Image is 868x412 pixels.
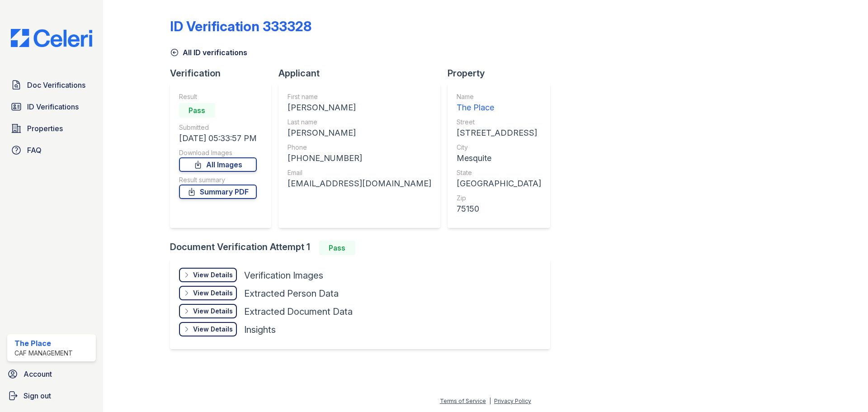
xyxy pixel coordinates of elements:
div: City [457,143,541,152]
div: | [489,398,491,404]
span: Doc Verifications [27,80,85,90]
div: Name [457,92,541,101]
div: Mesquite [457,152,541,165]
span: ID Verifications [27,101,79,112]
a: Terms of Service [440,398,486,404]
div: ID Verification 333328 [170,18,311,34]
div: Result [179,92,257,101]
a: Doc Verifications [7,76,96,94]
div: Extracted Person Data [244,287,339,300]
div: Insights [244,323,276,336]
div: [DATE] 05:33:57 PM [179,132,257,145]
span: Sign out [24,390,51,401]
a: Name The Place [457,92,541,114]
div: [PERSON_NAME] [288,127,431,139]
a: Sign out [4,387,99,405]
div: Result summary [179,175,257,185]
div: Street [457,118,541,127]
div: Zip [457,194,541,203]
a: All ID verifications [170,47,247,58]
div: Extracted Document Data [244,305,353,318]
div: Document Verification Attempt 1 [170,241,557,255]
div: First name [288,92,431,101]
div: Verification [170,67,278,80]
div: 75150 [457,203,541,215]
div: [PHONE_NUMBER] [288,152,431,165]
span: FAQ [27,145,42,156]
div: View Details [193,307,233,316]
div: [PERSON_NAME] [288,101,431,114]
a: ID Verifications [7,98,96,116]
span: Properties [27,123,63,134]
div: Phone [288,143,431,152]
div: Download Images [179,148,257,157]
div: Last name [288,118,431,127]
div: [GEOGRAPHIC_DATA] [457,177,541,190]
div: Applicant [278,67,448,80]
span: Account [24,369,52,379]
a: FAQ [7,141,96,159]
div: View Details [193,289,233,298]
div: Pass [179,103,215,118]
div: [STREET_ADDRESS] [457,127,541,139]
a: Privacy Policy [494,398,531,404]
a: Summary PDF [179,185,257,199]
div: Property [448,67,557,80]
div: View Details [193,270,233,279]
div: [EMAIL_ADDRESS][DOMAIN_NAME] [288,177,431,190]
div: The Place [14,338,73,349]
img: CE_Logo_Blue-a8612792a0a2168367f1c8372b55b34899dd931a85d93a1a3d3e32e68fde9ad4.png [4,29,99,47]
a: Properties [7,119,96,137]
div: Pass [319,241,355,255]
div: The Place [457,101,541,114]
div: State [457,168,541,177]
div: Submitted [179,123,257,132]
a: All Images [179,157,257,172]
div: View Details [193,325,233,334]
div: Email [288,168,431,177]
a: Account [4,365,99,383]
div: Verification Images [244,269,323,282]
div: CAF Management [14,349,73,358]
